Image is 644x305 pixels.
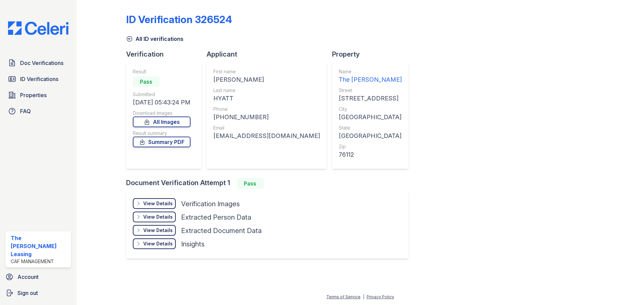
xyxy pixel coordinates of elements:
[339,75,402,84] div: The [PERSON_NAME]
[339,68,402,75] div: Name
[326,294,361,299] a: Terms of Service
[207,50,332,59] div: Applicant
[143,227,173,234] div: View Details
[20,59,63,67] span: Doc Verifications
[5,56,71,70] a: Doc Verifications
[339,125,402,131] div: State
[133,68,191,75] div: Result
[5,104,71,118] a: FAQ
[133,98,191,107] div: [DATE] 05:43:24 PM
[5,72,71,86] a: ID Verifications
[3,21,74,35] img: CE_Logo_Blue-a8612792a0a2168367f1c8372b55b34899dd931a85d93a1a3d3e32e68fde9ad4.png
[17,273,39,281] span: Account
[181,199,240,209] div: Verification Images
[3,286,74,300] a: Sign out
[143,214,173,220] div: View Details
[126,13,232,25] div: ID Verification 326524
[237,178,264,189] div: Pass
[133,91,191,98] div: Submitted
[213,112,320,122] div: [PHONE_NUMBER]
[363,294,364,299] div: |
[133,130,191,137] div: Result summary
[143,200,173,207] div: View Details
[133,76,160,87] div: Pass
[20,75,58,83] span: ID Verifications
[126,50,207,59] div: Verification
[20,91,47,99] span: Properties
[181,226,262,235] div: Extracted Document Data
[213,131,320,141] div: [EMAIL_ADDRESS][DOMAIN_NAME]
[3,270,74,284] a: Account
[20,107,31,115] span: FAQ
[143,240,173,247] div: View Details
[339,106,402,112] div: City
[133,110,191,117] div: Download Images
[133,137,191,147] a: Summary PDF
[5,88,71,102] a: Properties
[17,289,38,297] span: Sign out
[213,87,320,94] div: Last name
[133,117,191,127] a: All Images
[332,50,414,59] div: Property
[339,143,402,150] div: Zip
[339,68,402,84] a: Name The [PERSON_NAME]
[126,178,414,189] div: Document Verification Attempt 1
[339,131,402,141] div: [GEOGRAPHIC_DATA]
[126,35,183,43] a: All ID verifications
[213,68,320,75] div: First name
[339,150,402,159] div: 76112
[181,239,205,249] div: Insights
[339,112,402,122] div: [GEOGRAPHIC_DATA]
[11,234,68,258] div: The [PERSON_NAME] Leasing
[367,294,394,299] a: Privacy Policy
[181,213,251,222] div: Extracted Person Data
[616,278,637,298] iframe: chat widget
[11,258,68,265] div: CAF Management
[213,106,320,112] div: Phone
[339,87,402,94] div: Street
[339,94,402,103] div: [STREET_ADDRESS]
[213,75,320,84] div: [PERSON_NAME]
[213,125,320,131] div: Email
[213,94,320,103] div: HYATT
